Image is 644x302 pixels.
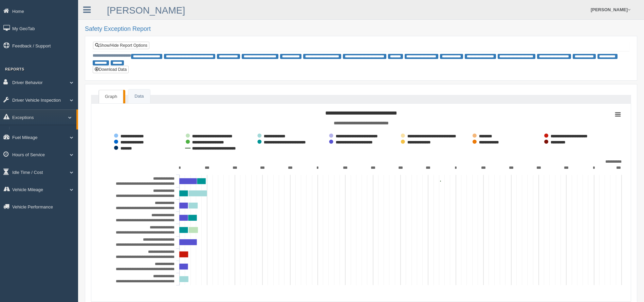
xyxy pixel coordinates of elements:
[128,89,150,103] a: Data
[85,26,637,33] h2: Safety Exception Report
[12,127,76,139] a: Critical Engine Events
[93,66,129,73] button: Download Data
[93,42,149,49] a: Show/Hide Report Options
[99,90,123,103] a: Graph
[107,5,185,16] a: [PERSON_NAME]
